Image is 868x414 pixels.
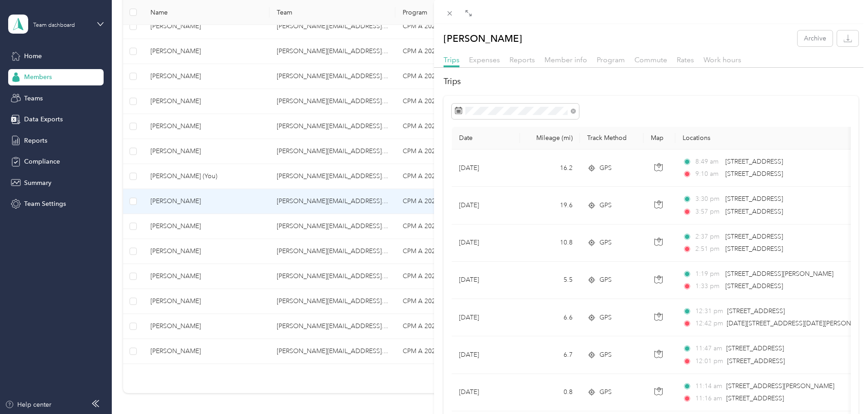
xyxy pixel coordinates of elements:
[509,55,535,64] span: Reports
[452,336,520,374] td: [DATE]
[452,187,520,224] td: [DATE]
[599,350,612,360] span: GPS
[725,195,783,203] span: [STREET_ADDRESS]
[817,363,868,414] iframe: Everlance-gr Chat Button Frame
[599,238,612,248] span: GPS
[695,244,721,254] span: 2:51 pm
[599,163,612,173] span: GPS
[725,158,783,165] span: [STREET_ADDRESS]
[727,357,785,365] span: [STREET_ADDRESS]
[599,313,612,323] span: GPS
[725,170,783,178] span: [STREET_ADDRESS]
[444,75,858,88] h2: Trips
[695,344,722,354] span: 11:47 am
[695,157,721,167] span: 8:49 am
[452,262,520,299] td: [DATE]
[580,127,644,150] th: Track Method
[695,319,723,329] span: 12:42 pm
[695,356,723,366] span: 12:01 pm
[520,127,580,150] th: Mileage (mi)
[520,336,580,374] td: 6.7
[725,233,783,240] span: [STREET_ADDRESS]
[599,275,612,285] span: GPS
[520,262,580,299] td: 5.5
[452,374,520,411] td: [DATE]
[520,299,580,336] td: 6.6
[695,306,723,316] span: 12:31 pm
[725,270,833,278] span: [STREET_ADDRESS][PERSON_NAME]
[544,55,587,64] span: Member info
[798,30,833,46] button: Archive
[452,299,520,336] td: [DATE]
[703,55,741,64] span: Work hours
[520,224,580,262] td: 10.8
[520,150,580,187] td: 16.2
[520,374,580,411] td: 0.8
[695,232,721,242] span: 2:37 pm
[726,382,834,390] span: [STREET_ADDRESS][PERSON_NAME]
[695,207,721,217] span: 3:57 pm
[452,150,520,187] td: [DATE]
[599,387,612,397] span: GPS
[444,55,459,64] span: Trips
[725,208,783,215] span: [STREET_ADDRESS]
[469,55,500,64] span: Expenses
[644,127,675,150] th: Map
[727,307,785,315] span: [STREET_ADDRESS]
[597,55,625,64] span: Program
[726,344,784,352] span: [STREET_ADDRESS]
[444,30,522,46] p: [PERSON_NAME]
[452,127,520,150] th: Date
[695,169,721,179] span: 9:10 am
[695,381,722,391] span: 11:14 am
[520,187,580,224] td: 19.6
[634,55,667,64] span: Commute
[725,282,783,290] span: [STREET_ADDRESS]
[695,281,721,291] span: 1:33 pm
[725,245,783,253] span: [STREET_ADDRESS]
[726,394,784,402] span: [STREET_ADDRESS]
[452,224,520,262] td: [DATE]
[599,200,612,210] span: GPS
[695,394,722,404] span: 11:16 am
[695,194,721,204] span: 3:30 pm
[677,55,694,64] span: Rates
[695,269,721,279] span: 1:19 pm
